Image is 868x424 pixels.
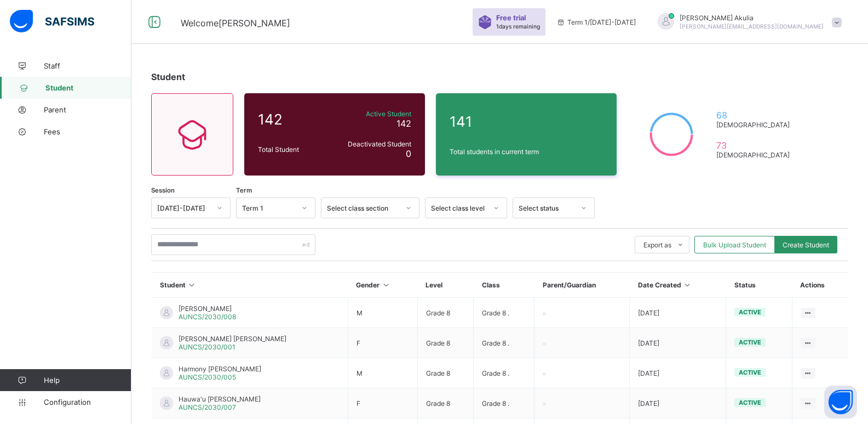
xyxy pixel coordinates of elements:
span: Term [236,186,252,194]
span: Configuration [44,398,131,406]
td: M [348,298,417,328]
i: Sort in Ascending Order [187,281,197,289]
span: 0 [406,148,411,159]
span: AUNCS/2030/005 [179,373,236,381]
span: 1 days remaining [496,23,540,30]
span: active [739,308,761,316]
span: Harmony [PERSON_NAME] [179,365,261,373]
span: Export as [643,241,671,249]
th: Class [474,273,534,298]
td: [DATE] [630,328,726,358]
th: Date Created [630,273,726,298]
span: Free trial [496,14,534,22]
div: Total Student [255,143,331,156]
span: active [739,369,761,376]
span: Welcome [PERSON_NAME] [181,18,290,29]
span: Student [45,83,131,92]
span: AUNCS/2030/008 [179,313,236,321]
td: Grade 8 . [474,298,534,328]
span: [DEMOGRAPHIC_DATA] [716,151,795,159]
td: Grade 8 . [474,328,534,358]
div: [DATE]-[DATE] [157,204,210,212]
span: [PERSON_NAME] [PERSON_NAME] [179,335,286,343]
div: RitaAkulia [647,13,847,31]
span: [DEMOGRAPHIC_DATA] [716,121,795,129]
td: F [348,388,417,419]
span: Staff [44,61,131,70]
div: Select status [519,204,574,212]
span: Hauwa'u [PERSON_NAME] [179,395,261,403]
img: sticker-purple.71386a28dfed39d6af7621340158ba97.svg [478,15,492,29]
td: [DATE] [630,298,726,328]
span: Fees [44,127,131,136]
span: Create Student [783,241,829,249]
td: Grade 8 [417,298,474,328]
div: Select class section [327,204,399,212]
i: Sort in Ascending Order [381,281,390,289]
span: [PERSON_NAME] Akulia [680,14,824,22]
td: [DATE] [630,358,726,388]
span: 142 [258,111,328,128]
td: M [348,358,417,388]
th: Actions [792,273,848,298]
span: [PERSON_NAME] [179,304,236,313]
span: Parent [44,105,131,114]
div: Term 1 [242,204,295,212]
img: safsims [10,10,94,33]
span: Student [151,71,185,82]
span: 142 [396,118,411,129]
span: Help [44,376,131,385]
th: Status [726,273,792,298]
span: AUNCS/2030/007 [179,403,236,411]
span: Total students in current term [450,148,603,156]
span: Deactivated Student [334,140,411,148]
td: Grade 8 [417,388,474,419]
span: 141 [450,113,603,130]
span: session/term information [556,18,636,26]
td: Grade 8 [417,358,474,388]
span: Bulk Upload Student [703,241,766,249]
span: Session [151,186,175,194]
span: active [739,338,761,346]
span: Active Student [334,110,411,118]
td: Grade 8 [417,328,474,358]
td: F [348,328,417,358]
i: Sort in Ascending Order [683,281,692,289]
th: Level [417,273,474,298]
th: Parent/Guardian [534,273,630,298]
td: Grade 8 . [474,388,534,419]
div: Select class level [431,204,487,212]
span: 68 [716,110,795,121]
span: 73 [716,140,795,151]
span: AUNCS/2030/001 [179,343,235,351]
span: active [739,399,761,406]
td: [DATE] [630,388,726,419]
span: [PERSON_NAME][EMAIL_ADDRESS][DOMAIN_NAME] [680,23,824,30]
td: Grade 8 . [474,358,534,388]
button: Open asap [824,386,857,419]
th: Gender [348,273,417,298]
th: Student [152,273,348,298]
